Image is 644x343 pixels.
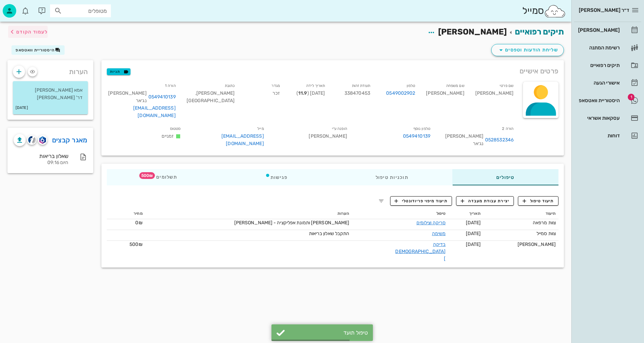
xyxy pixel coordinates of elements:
[309,231,350,236] span: התקבל שאלון בריאות
[395,198,448,204] span: תיעוד מיפוי פריודונטלי
[577,45,620,50] div: רשימת המתנה
[574,92,641,109] a: תגהיסטוריית וואטסאפ
[544,4,566,18] img: SmileCloud logo
[466,231,481,236] span: [DATE]
[515,27,564,37] a: תיקים רפואיים
[522,4,566,18] div: סמייל
[466,220,481,226] span: [DATE]
[107,208,145,219] th: מחיר
[288,329,368,336] div: טיפול תועד
[16,104,28,112] small: [DATE]
[225,84,235,88] small: כתובת
[466,242,481,247] span: [DATE]
[165,84,176,88] small: הורה 1
[151,175,177,180] span: תשלומים
[628,94,635,100] span: תג
[135,220,142,226] span: 0₪
[574,57,641,73] a: תיקים רפואיים
[139,172,155,179] span: תג
[27,135,37,145] button: cliniview logo
[145,208,352,219] th: הערות
[11,45,65,55] button: היסטוריית וואטסאפ
[485,136,514,144] a: 0528532346
[107,68,130,75] button: תגיות
[352,208,448,219] th: טיפול
[298,90,307,96] strong: 11.9
[577,115,620,121] div: עסקאות אשראי
[483,208,558,219] th: תיעוד
[486,219,556,226] div: צוות מרפאה
[407,84,415,88] small: טלפון
[486,241,556,248] div: [PERSON_NAME]
[240,81,285,123] div: זכר
[390,196,452,206] button: תיעוד מיפוי פריודונטלי
[170,127,181,131] small: סטטוס
[502,127,514,131] small: הורה 2
[38,135,47,145] button: romexis logo
[162,133,174,139] span: זמניים
[574,75,641,91] a: אישורי הגעה
[518,196,558,206] button: תיעוד טיפול
[20,5,24,9] span: תג
[269,123,353,152] div: [PERSON_NAME]
[14,160,68,166] div: היום 09:16
[332,169,452,185] div: תוכניות טיפול
[7,60,93,80] div: הערות
[416,220,446,226] a: סריקה וצילומים
[577,133,620,138] div: דוחות
[108,90,175,105] div: [PERSON_NAME] נג׳אר
[520,66,558,76] span: פרטים אישיים
[456,196,514,206] button: יצירת עבודת מעבדה
[133,105,176,118] a: [EMAIL_ADDRESS][DOMAIN_NAME]
[8,26,48,38] button: לעמוד הקודם
[306,84,325,88] small: תאריך לידה
[395,242,446,261] a: בדיקה [DEMOGRAPHIC_DATA]
[221,169,332,185] div: פגישות
[296,90,325,96] span: [DATE] ( )
[195,90,196,96] span: ,
[579,7,629,13] span: ד״ר [PERSON_NAME]
[452,169,558,185] div: טיפולים
[446,84,464,88] small: שם משפחה
[16,48,55,52] span: היסטוריית וואטסאפ
[421,81,470,123] div: [PERSON_NAME]
[148,93,176,101] a: 0549410139
[574,40,641,56] a: רשימת המתנה
[39,136,46,144] img: romexis logo
[234,220,350,226] span: [PERSON_NAME] ותמונת אפליקציה - [PERSON_NAME]
[497,46,558,54] span: שליחת הודעות וטפסים
[413,127,430,131] small: טלפון נוסף
[574,110,641,126] a: עסקאות אשראי
[386,90,415,97] a: 0549002902
[16,29,48,35] span: לעמוד הקודם
[129,242,142,247] span: 500₪
[577,27,620,33] div: [PERSON_NAME]
[470,81,519,123] div: [PERSON_NAME]
[574,128,641,144] a: דוחות
[14,153,68,159] div: שאלון בריאות
[28,136,36,144] img: cliniview logo
[344,90,370,96] span: 338470453
[448,208,483,219] th: תאריך
[195,90,235,96] span: [PERSON_NAME]
[257,127,264,131] small: מייל
[574,22,641,38] a: [PERSON_NAME]
[52,135,88,145] a: מאגר קבצים
[403,133,430,140] a: 0549410139
[110,69,127,75] span: תגיות
[432,231,446,236] a: משימה
[352,84,370,88] small: תעודת זהות
[491,44,564,56] button: שליחת הודעות וטפסים
[500,84,514,88] small: שם פרטי
[461,198,509,204] span: יצירת עבודת מעבדה
[332,127,347,131] small: הופנה ע״י
[577,80,620,86] div: אישורי הגעה
[438,27,507,37] span: [PERSON_NAME]
[221,133,264,146] a: [EMAIL_ADDRESS][DOMAIN_NAME]
[18,87,82,101] p: אמא [PERSON_NAME] דר' [PERSON_NAME]
[187,98,235,104] span: [GEOGRAPHIC_DATA]
[577,63,620,68] div: תיקים רפואיים
[271,84,280,88] small: מגדר
[441,133,514,147] div: [PERSON_NAME] נג׳אר
[523,198,554,204] span: תיעוד טיפול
